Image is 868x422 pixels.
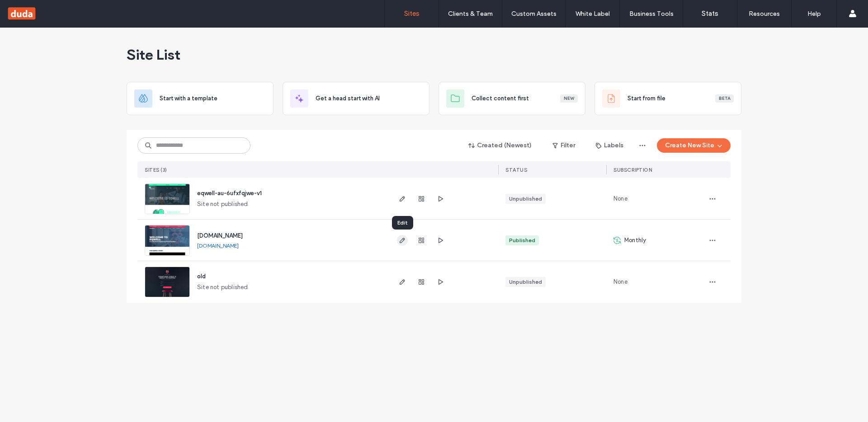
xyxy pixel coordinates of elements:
div: New [560,94,578,103]
span: Help [21,6,39,14]
span: Site not published [197,283,248,292]
span: None [613,194,627,203]
a: eqwell-au-6ufxfqjwe-v1 [197,190,262,197]
button: Labels [588,138,632,153]
button: Created (Newest) [461,138,540,153]
div: Unpublished [509,278,542,286]
span: None [613,277,627,286]
div: Start from fileBeta [594,82,741,115]
div: Get a head start with AI [283,82,429,115]
a: old [197,273,206,280]
div: Edit [392,216,413,230]
button: Filter [543,138,584,153]
label: Custom Assets [511,10,557,18]
span: Site List [127,46,180,64]
span: SUBSCRIPTION [613,167,652,173]
span: Site not published [197,200,248,209]
span: Start with a template [160,94,217,103]
span: Monthly [624,236,646,245]
label: Clients & Team [448,10,493,18]
label: White Label [576,10,610,18]
label: Resources [749,10,780,18]
span: STATUS [505,167,527,173]
div: Collect content firstNew [439,82,585,115]
label: Help [807,10,821,18]
span: Start from file [627,94,665,103]
label: Stats [702,9,718,18]
a: [DOMAIN_NAME] [197,232,243,239]
div: Published [509,236,535,244]
button: Create New Site [657,138,731,153]
div: Start with a template [127,82,274,115]
span: Get a head start with AI [316,94,380,103]
span: Collect content first [472,94,529,103]
label: Sites [404,9,420,18]
div: Unpublished [509,195,542,203]
span: SITES (3) [145,167,167,173]
div: Beta [715,94,734,103]
label: Business Tools [629,10,674,18]
a: [DOMAIN_NAME] [197,242,239,249]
